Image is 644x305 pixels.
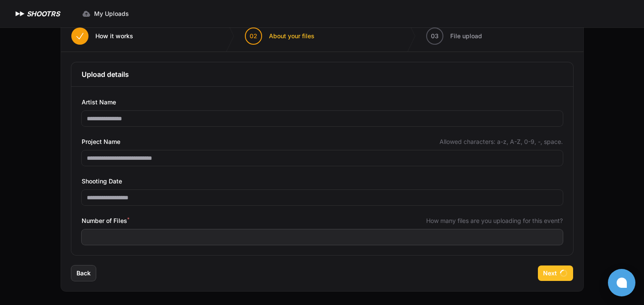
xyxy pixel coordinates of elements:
span: Project Name [82,137,120,147]
span: My Uploads [94,9,129,18]
span: About your files [269,32,314,40]
button: Open chat window [608,269,635,296]
span: 02 [250,32,257,40]
button: Back [71,265,96,281]
img: SHOOTRS [14,9,27,19]
a: My Uploads [77,6,134,21]
span: How it works [95,32,133,40]
span: Artist Name [82,97,116,107]
span: Allowed characters: a-z, A-Z, 0-9, -, space. [440,137,563,146]
button: 02 About your files [235,21,325,52]
span: Shooting Date [82,176,122,186]
a: SHOOTRS SHOOTRS [14,9,60,19]
button: 03 File upload [416,21,492,52]
span: Number of Files [82,216,129,226]
span: Next [543,269,557,278]
span: 03 [431,32,439,40]
h1: SHOOTRS [27,9,60,19]
button: Next [538,265,573,281]
span: File upload [450,32,482,40]
span: How many files are you uploading for this event? [426,217,563,225]
button: How it works [61,21,143,52]
span: Back [76,269,91,278]
h3: Upload details [82,69,563,79]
